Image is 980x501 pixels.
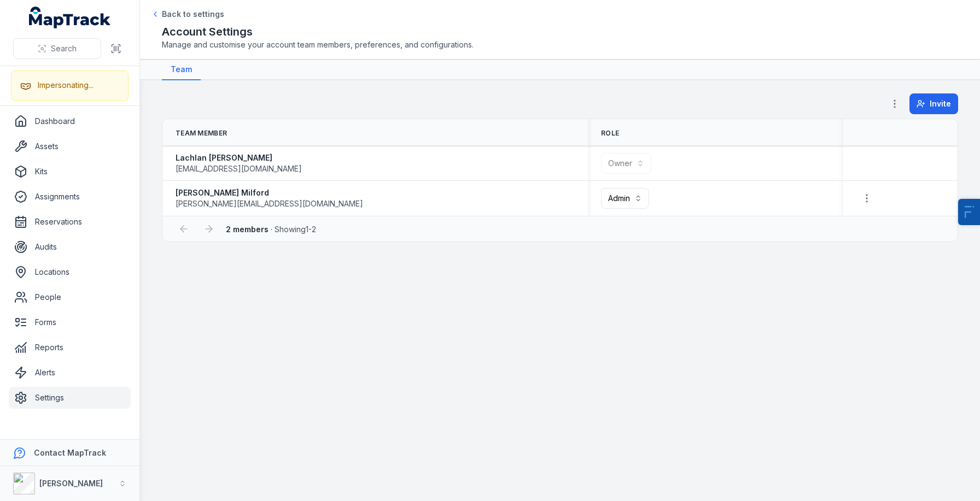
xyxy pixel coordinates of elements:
span: Search [51,43,77,54]
a: Team [162,60,201,80]
a: People [9,286,131,308]
a: Assignments [9,186,131,208]
span: [PERSON_NAME][EMAIL_ADDRESS][DOMAIN_NAME] [176,198,363,209]
span: Invite [930,98,951,109]
a: Audits [9,236,131,258]
a: Kits [9,161,131,182]
span: Manage and customise your account team members, preferences, and configurations. [162,39,958,50]
span: Role [601,129,619,138]
a: MapTrack [29,7,111,28]
strong: 2 members [226,225,269,234]
a: Forms [9,311,131,333]
a: Reservations [9,211,131,233]
a: Back to settings [151,9,224,20]
a: Assets [9,135,131,157]
span: Back to settings [162,9,224,20]
div: Impersonating... [38,80,94,91]
a: Reports [9,337,131,358]
button: Admin [601,188,649,209]
strong: [PERSON_NAME] Milford [176,187,363,198]
a: Locations [9,261,131,283]
a: Dashboard [9,110,131,132]
button: Invite [909,93,958,114]
h2: Account Settings [162,24,958,39]
button: Search [13,38,101,59]
a: Settings [9,387,131,409]
strong: Lachlan [PERSON_NAME] [176,152,302,163]
span: [EMAIL_ADDRESS][DOMAIN_NAME] [176,163,302,174]
span: Team Member [176,129,227,138]
strong: [PERSON_NAME] [39,479,103,488]
span: · Showing 1 - 2 [226,225,316,234]
strong: Contact MapTrack [34,448,106,457]
a: Alerts [9,362,131,384]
